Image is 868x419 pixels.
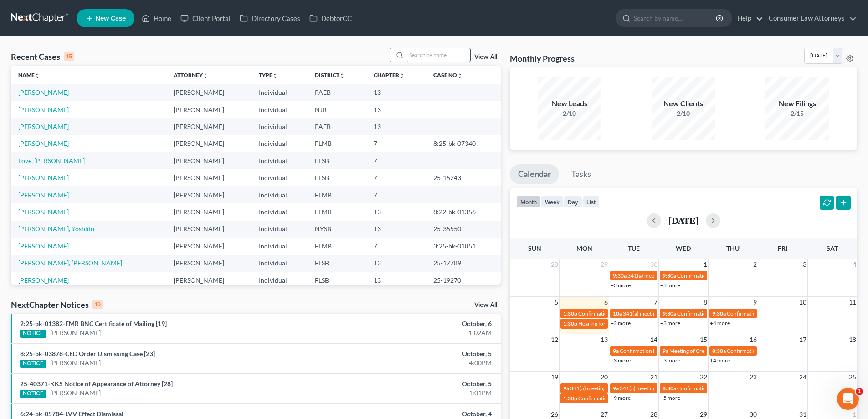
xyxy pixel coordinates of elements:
[541,196,564,208] button: week
[308,152,366,169] td: FLSB
[474,54,497,60] a: View All
[20,360,46,368] div: NOTICE
[252,203,308,220] td: Individual
[18,208,69,216] a: [PERSON_NAME]
[510,53,575,64] h3: Monthly Progress
[613,272,627,279] span: 9:30a
[669,347,770,354] span: Meeting of Creditors for [PERSON_NAME]
[550,259,559,270] span: 28
[20,390,46,398] div: NOTICE
[611,282,631,289] a: +3 more
[339,73,345,78] i: unfold_more
[627,272,715,279] span: 341(a) meeting for [PERSON_NAME]
[18,259,122,267] a: [PERSON_NAME], [PERSON_NAME]
[710,320,730,326] a: +4 more
[259,72,278,78] a: Typeunfold_more
[554,297,559,308] span: 5
[50,328,101,337] a: [PERSON_NAME]
[563,320,577,327] span: 1:30p
[272,73,278,78] i: unfold_more
[235,10,305,26] a: Directory Cases
[305,10,356,26] a: DebtorCC
[366,255,426,272] td: 13
[668,216,699,225] h2: [DATE]
[652,109,715,118] div: 2/10
[726,244,740,252] span: Thu
[620,385,708,392] span: 341(a) meeting for [PERSON_NAME]
[308,255,366,272] td: FLSB
[649,259,658,270] span: 30
[35,73,40,78] i: unfold_more
[653,297,658,308] span: 7
[252,118,308,135] td: Individual
[528,244,541,252] span: Sun
[11,51,74,62] div: Recent Cases
[699,334,708,345] span: 15
[374,72,405,78] a: Chapterunfold_more
[613,385,619,392] span: 9a
[699,372,708,383] span: 22
[712,347,726,354] span: 8:30a
[20,380,173,388] a: 25-40371-KKS Notice of Appearance of Attorney [28]
[340,388,492,398] div: 1:01PM
[778,244,787,252] span: Fri
[578,395,682,402] span: Confirmation hearing for [PERSON_NAME]
[95,15,126,22] span: New Case
[613,347,619,354] span: 9a
[663,385,676,392] span: 8:30a
[252,169,308,186] td: Individual
[663,272,676,279] span: 9:30a
[137,10,176,26] a: Home
[366,135,426,152] td: 7
[510,164,559,184] a: Calendar
[308,135,366,152] td: FLMB
[798,372,807,383] span: 24
[611,357,631,364] a: +3 more
[848,334,857,345] span: 18
[166,169,252,186] td: [PERSON_NAME]
[366,169,426,186] td: 7
[848,297,857,308] span: 11
[166,152,252,169] td: [PERSON_NAME]
[18,72,40,78] a: Nameunfold_more
[426,272,501,289] td: 25-19270
[18,157,85,165] a: Love, [PERSON_NAME]
[613,310,622,317] span: 10a
[856,388,863,395] span: 1
[18,106,69,114] a: [PERSON_NAME]
[703,259,708,270] span: 1
[166,101,252,118] td: [PERSON_NAME]
[426,203,501,220] td: 8:22-bk-01356
[600,259,609,270] span: 29
[649,334,658,345] span: 14
[563,395,577,402] span: 1:30p
[366,101,426,118] td: 13
[399,73,405,78] i: unfold_more
[600,334,609,345] span: 13
[660,320,680,326] a: +3 more
[676,244,691,252] span: Wed
[340,349,492,358] div: October, 5
[366,221,426,238] td: 13
[166,135,252,152] td: [PERSON_NAME]
[802,259,807,270] span: 3
[710,357,730,364] a: +4 more
[18,225,94,233] a: [PERSON_NAME], Yoshido
[18,242,69,250] a: [PERSON_NAME]
[252,238,308,254] td: Individual
[516,196,541,208] button: month
[827,244,838,252] span: Sat
[663,347,668,354] span: 9a
[308,221,366,238] td: NYSB
[20,330,46,338] div: NOTICE
[308,238,366,254] td: FLMB
[576,244,592,252] span: Mon
[563,310,577,317] span: 1:30p
[623,310,711,317] span: 341(a) meeting for [PERSON_NAME]
[166,272,252,289] td: [PERSON_NAME]
[628,244,640,252] span: Tue
[18,174,69,181] a: [PERSON_NAME]
[340,379,492,388] div: October, 5
[752,259,758,270] span: 2
[538,109,601,118] div: 2/10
